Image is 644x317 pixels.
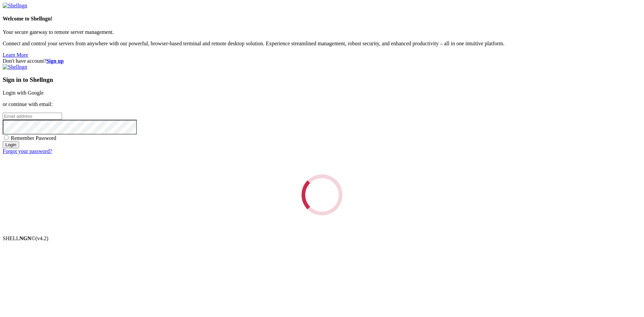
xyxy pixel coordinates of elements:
p: or continue with email: [3,101,641,107]
img: Shellngn [3,64,27,70]
a: Learn More [3,52,28,58]
a: Sign up [46,58,64,64]
div: Loading... [298,171,346,219]
span: SHELL © [3,235,48,241]
div: Don't have account? [3,58,641,64]
input: Login [3,141,19,148]
input: Email address [3,113,62,120]
h4: Welcome to Shellngn! [3,16,641,22]
p: Your secure gateway to remote server management. [3,29,641,35]
p: Connect and control your servers from anywhere with our powerful, browser-based terminal and remo... [3,41,641,47]
b: NGN [19,235,32,241]
img: Shellngn [3,3,27,9]
a: Login with Google [3,90,44,96]
span: Remember Password [11,135,56,141]
a: Forgot your password? [3,148,52,154]
span: 4.2.0 [36,235,49,241]
input: Remember Password [4,136,8,140]
h3: Sign in to Shellngn [3,76,641,84]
